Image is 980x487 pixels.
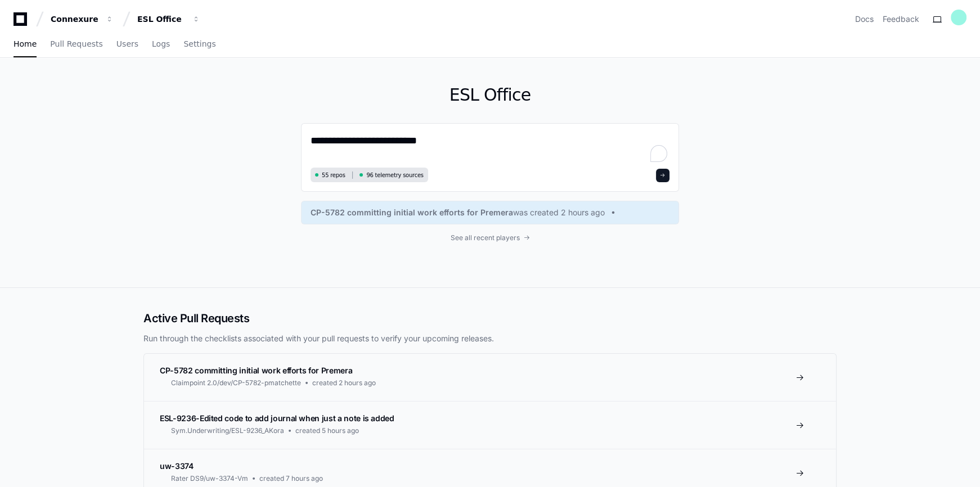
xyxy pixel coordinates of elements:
span: created 2 hours ago [312,378,376,387]
a: Users [116,31,138,57]
textarea: To enrich screen reader interactions, please activate Accessibility in Grammarly extension settings [311,133,669,164]
span: 55 repos [322,171,345,179]
a: Settings [183,31,215,57]
span: created 5 hours ago [295,426,359,435]
span: CP-5782 committing initial work efforts for Premera [160,366,352,375]
span: CP-5782 committing initial work efforts for Premera [311,207,513,218]
h2: Active Pull Requests [143,310,837,326]
span: Sym.Underwriting/ESL-9236_AKora [171,426,284,435]
button: ESL Office [133,9,205,29]
span: Rater DS9/uw-3374-Vm [171,474,248,483]
a: Home [14,31,37,57]
span: Home [14,40,37,47]
span: Pull Requests [50,40,102,47]
a: Pull Requests [50,31,102,57]
h1: ESL Office [301,85,679,105]
p: Run through the checklists associated with your pull requests to verify your upcoming releases. [143,333,837,344]
div: Connexure [51,13,99,25]
span: ESL-9236-Edited code to add journal when just a note is added [160,413,394,423]
span: 96 telemetry sources [366,171,423,179]
span: was created 2 hours ago [513,207,605,218]
a: ESL-9236-Edited code to add journal when just a note is addedSym.Underwriting/ESL-9236_AKoracreat... [144,401,836,449]
a: See all recent players [301,233,679,242]
span: Users [116,40,138,47]
span: Settings [183,40,215,47]
a: CP-5782 committing initial work efforts for PremeraClaimpoint 2.0/dev/CP-5782-pmatchettecreated 2... [144,354,836,401]
a: CP-5782 committing initial work efforts for Premerawas created 2 hours ago [311,207,669,218]
span: See all recent players [451,233,520,242]
a: Logs [152,31,170,57]
span: Logs [152,40,170,47]
span: Claimpoint 2.0/dev/CP-5782-pmatchette [171,378,301,387]
a: Docs [855,13,874,25]
span: created 7 hours ago [259,474,323,483]
button: Connexure [46,9,118,29]
div: ESL Office [137,13,186,25]
button: Feedback [883,13,919,25]
span: uw-3374 [160,461,194,471]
